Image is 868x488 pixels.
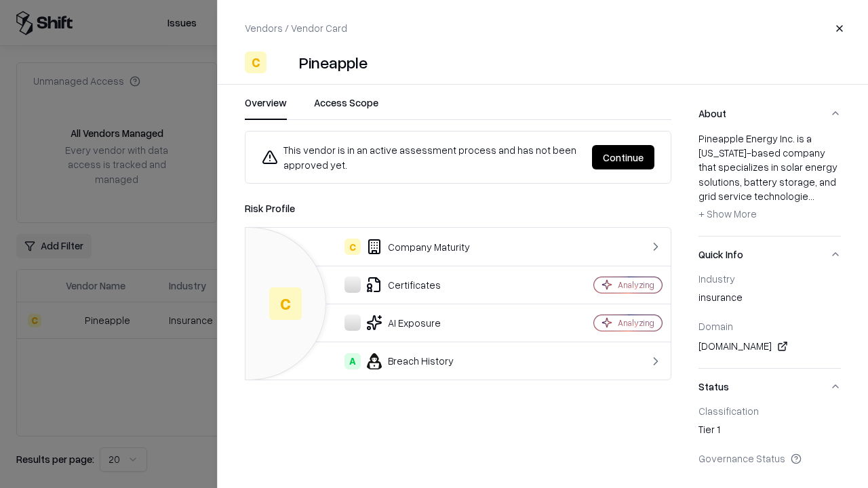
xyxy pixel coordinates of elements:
div: C [245,52,267,73]
div: Analyzing [618,317,654,329]
button: Status [698,369,841,405]
div: This vendor is in an active assessment process and has not been approved yet. [262,142,581,172]
div: C [269,287,302,320]
span: ... [808,190,814,202]
div: AI Exposure [256,314,547,331]
div: Quick Info [698,272,841,368]
div: Governance Status [698,452,841,464]
div: Pineapple Energy Inc. is a [US_STATE]-based company that specializes in solar energy solutions, b... [698,131,841,225]
div: Certificates [256,277,547,293]
button: About [698,96,841,131]
div: insurance [698,290,841,309]
div: Classification [698,405,841,417]
button: Access Scope [314,96,378,120]
div: Pineapple [299,52,368,73]
button: Continue [592,145,654,169]
div: Domain [698,320,841,332]
div: C [344,239,361,255]
span: + Show More [698,207,757,220]
img: Pineapple [272,52,294,73]
div: Company Maturity [256,239,547,255]
p: Vendors / Vendor Card [245,21,347,35]
div: Analyzing [618,279,654,291]
button: Overview [245,96,287,120]
div: Risk Profile [245,200,671,216]
div: Tier 1 [698,422,841,441]
div: Industry [698,272,841,285]
div: Breach History [256,353,547,369]
button: Quick Info [698,237,841,272]
div: About [698,131,841,236]
div: A [344,353,361,369]
div: [DOMAIN_NAME] [698,338,841,354]
button: + Show More [698,203,757,225]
